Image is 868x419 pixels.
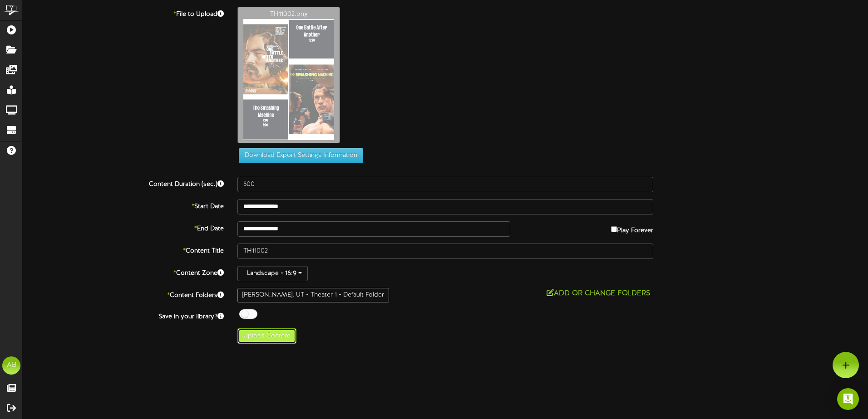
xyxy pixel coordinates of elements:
button: Add or Change Folders [544,288,653,299]
input: Title of this Content [237,244,653,259]
label: Content Duration (sec.) [16,177,231,189]
button: Upload Content [237,328,296,344]
button: Download Export Settings Information [239,148,363,163]
div: AB [2,356,20,375]
button: Landscape - 16:9 [237,266,308,281]
label: Content Folders [16,288,231,300]
label: Content Zone [16,266,231,278]
label: Save in your library? [16,309,231,322]
label: Content Title [16,244,231,256]
label: Start Date [16,199,231,211]
label: End Date [16,221,231,234]
label: Play Forever [611,221,653,235]
input: Play Forever [611,226,617,232]
a: Download Export Settings Information [234,152,363,159]
div: [PERSON_NAME], UT - Theater 1 - Default Folder [237,288,389,302]
div: Open Intercom Messenger [837,388,859,410]
label: File to Upload [16,7,231,19]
